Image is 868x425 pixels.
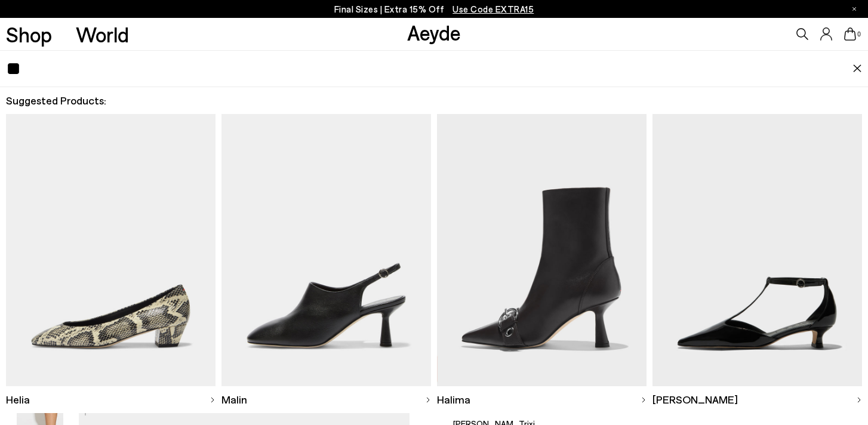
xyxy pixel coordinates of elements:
img: Descriptive text [221,114,431,386]
img: close.svg [852,64,862,73]
img: svg%3E [425,397,431,403]
h2: Suggested Products: [6,93,862,108]
img: svg%3E [641,397,647,403]
img: Descriptive text [437,114,647,386]
span: Malin [221,392,247,407]
a: Shop [6,24,52,45]
img: svg%3E [856,397,862,403]
img: Descriptive text [652,114,862,386]
a: World [76,24,129,45]
a: Aeyde [407,20,461,45]
a: Helia [6,386,216,413]
span: 0 [856,31,862,38]
a: Halima [437,386,647,413]
a: Malin [221,386,431,413]
a: 0 [844,27,856,41]
span: Halima [437,392,470,407]
span: Helia [6,392,30,407]
span: Navigate to /collections/ss25-final-sizes [453,4,534,14]
a: [PERSON_NAME] [652,386,862,413]
img: Descriptive text [6,114,216,386]
span: [PERSON_NAME] [652,392,738,407]
img: svg%3E [210,397,216,403]
p: Final Sizes | Extra 15% Off [334,2,534,17]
